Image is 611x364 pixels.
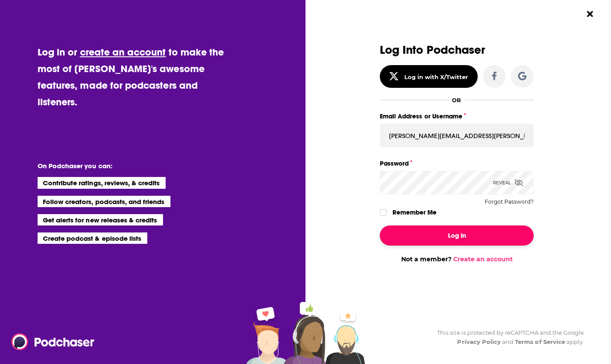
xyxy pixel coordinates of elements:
[452,97,461,104] div: OR
[457,338,501,345] a: Privacy Policy
[38,214,163,225] li: Get alerts for new releases & credits
[404,73,469,80] div: Log in with X/Twitter
[485,199,534,205] button: Forgot Password?
[38,162,212,170] li: On Podchaser you can:
[380,65,478,88] button: Log in with X/Twitter
[11,333,88,350] a: Podchaser - Follow, Share and Rate Podcasts
[380,225,534,246] button: Log In
[582,6,598,22] button: Close Button
[430,328,584,347] div: This site is protected by reCAPTCHA and the Google and apply.
[11,333,95,350] img: Podchaser - Follow, Share and Rate Podcasts
[392,207,437,218] label: Remember Me
[380,124,534,147] input: Email Address or Username
[380,44,534,56] h3: Log Into Podchaser
[38,196,171,207] li: Follow creators, podcasts, and friends
[493,171,523,194] div: Reveal
[515,338,565,345] a: Terms of Service
[380,158,534,169] label: Password
[380,111,534,122] label: Email Address or Username
[380,255,534,263] div: Not a member?
[80,46,166,58] a: create an account
[38,232,147,244] li: Create podcast & episode lists
[453,255,513,263] a: Create an account
[38,177,166,188] li: Contribute ratings, reviews, & credits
